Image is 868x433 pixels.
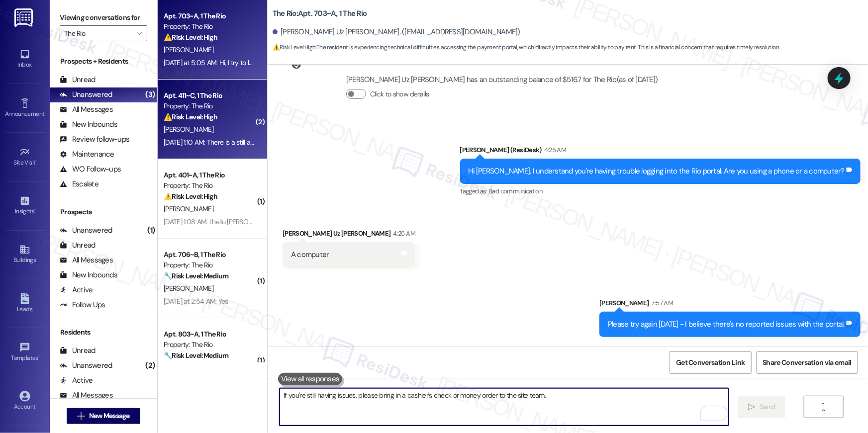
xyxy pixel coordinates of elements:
a: Site Visit • [5,144,45,171]
div: [PERSON_NAME] [599,298,861,312]
span: Share Conversation via email [763,357,852,368]
div: All Messages [60,390,113,401]
span: [PERSON_NAME] [164,284,213,293]
div: Escalate [60,179,98,189]
strong: ⚠️ Risk Level: High [164,112,217,121]
div: Unanswered [60,360,112,371]
div: Apt. 401~A, 1 The Rio [164,170,256,180]
div: 4:25 AM [391,228,415,239]
div: Tagged as: [460,184,861,198]
div: Unread [60,346,96,356]
span: Get Conversation Link [676,357,745,368]
div: [PERSON_NAME] Uz [PERSON_NAME] has an outstanding balance of $516.7 for The Rio (as of [DATE]) [346,75,658,85]
div: Property: The Rio [164,180,256,191]
div: Property: The Rio [164,340,256,350]
span: [PERSON_NAME] [164,204,213,213]
div: Residents [50,327,157,338]
div: (2) [143,358,157,373]
div: (1) [145,223,157,238]
div: Prospects + Residents [50,56,157,67]
a: Inbox [5,46,45,73]
a: Templates • [5,339,45,366]
div: Unread [60,240,96,251]
div: Active [60,375,93,386]
div: Active [60,285,93,295]
div: All Messages [60,255,113,265]
b: The Rio: Apt. 703~A, 1 The Rio [273,8,367,19]
button: New Message [67,408,140,424]
span: • [38,353,40,360]
div: Apt. 803~A, 1 The Rio [164,329,256,340]
div: Unanswered [60,89,112,100]
div: 7:57 AM [649,298,673,308]
div: [DATE] 1:10 AM: There is a still a pretty decent sized hole in our ceiling [164,138,359,147]
div: New Inbounds [60,270,117,280]
div: [PERSON_NAME] (ResiDesk) [460,145,861,159]
div: Property: The Rio [164,101,256,111]
div: Please try again [DATE] - I believe there's no reported issues with the portal. [608,319,845,330]
div: Property: The Rio [164,260,256,270]
label: Click to show details [370,89,429,99]
div: Hi [PERSON_NAME], I understand you're having trouble logging into the Rio portal. Are you using a... [469,166,845,176]
div: WO Follow-ups [60,164,121,174]
div: (3) [143,87,157,102]
i:  [77,412,85,420]
div: [DATE] at 5:05 AM: Hi, I try to login to the Rio portal for the payment, every time I login, it l... [164,58,538,67]
span: Bad communication [488,187,542,195]
strong: 🔧 Risk Level: Medium [164,351,228,360]
span: • [36,158,37,165]
textarea: To enrich screen reader interactions, please activate Accessibility in Grammarly extension settings [280,388,729,426]
span: New Message [89,411,130,421]
div: All Messages [60,104,113,115]
div: Follow Ups [60,300,105,310]
span: : The resident is experiencing technical difficulties accessing the payment portal, which directl... [273,42,780,53]
i:  [748,403,756,411]
strong: ⚠️ Risk Level: High [164,33,217,42]
div: [DATE] at 2:54 AM: Yes [164,297,228,306]
span: [PERSON_NAME] [164,45,213,54]
a: Insights • [5,192,45,219]
a: Buildings [5,241,45,268]
span: • [34,206,36,213]
i:  [136,29,142,37]
div: Apt. 703~A, 1 The Rio [164,11,256,21]
strong: 🔧 Risk Level: Medium [164,271,228,280]
input: All communities [64,25,131,41]
a: Account [5,388,45,415]
div: Review follow-ups [60,134,129,145]
span: Send [760,402,775,412]
div: Prospects [50,207,157,217]
button: Get Conversation Link [670,351,751,374]
div: Unanswered [60,225,112,236]
img: ResiDesk Logo [14,8,35,27]
span: • [44,109,46,116]
strong: ⚠️ Risk Level: High [164,192,217,201]
button: Share Conversation via email [757,351,858,374]
div: Apt. 411~C, 1 The Rio [164,90,256,101]
div: Apt. 706~B, 1 The Rio [164,250,256,260]
div: 4:25 AM [542,145,566,155]
strong: ⚠️ Risk Level: High [273,43,315,51]
div: Maintenance [60,149,114,160]
a: Leads [5,290,45,317]
span: [PERSON_NAME] [164,125,213,134]
div: [PERSON_NAME] Uz [PERSON_NAME] [283,228,415,242]
label: Viewing conversations for [60,10,147,25]
div: A computer [291,250,329,260]
div: New Inbounds [60,119,117,130]
div: [PERSON_NAME] Uz [PERSON_NAME]. ([EMAIL_ADDRESS][DOMAIN_NAME]) [273,27,520,37]
div: Unread [60,75,96,85]
i:  [820,403,827,411]
button: Send [738,396,786,418]
div: Property: The Rio [164,21,256,32]
div: [DATE] 1:08 AM: I hello [PERSON_NAME] Yes I will The minimum I will pay is $1000 but I'm gonna do... [164,217,535,226]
